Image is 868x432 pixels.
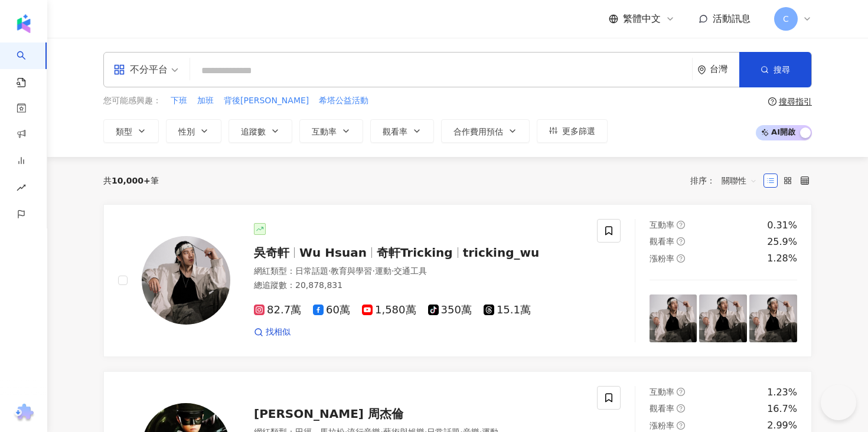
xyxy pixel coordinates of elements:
span: 1,580萬 [362,304,416,316]
span: C [783,12,789,25]
span: 繁體中文 [623,12,661,25]
span: question-circle [677,254,685,263]
button: 觀看率 [370,119,434,143]
span: 互動率 [650,220,674,230]
img: logo icon [14,14,33,33]
span: 合作費用預估 [453,127,503,136]
span: question-circle [677,237,685,246]
span: tricking_wu [463,246,540,260]
span: · [328,266,331,276]
span: question-circle [677,221,685,229]
span: question-circle [677,404,685,413]
span: environment [697,66,706,74]
div: 1.23% [767,386,797,399]
span: question-circle [768,97,776,106]
span: 60萬 [313,304,350,316]
span: 互動率 [650,387,674,397]
span: 您可能感興趣： [103,95,161,107]
span: [PERSON_NAME] 周杰倫 [254,407,403,421]
div: 共 筆 [103,176,159,185]
img: post-image [749,294,797,342]
span: 希塔公益活動 [319,95,368,107]
button: 希塔公益活動 [318,94,369,107]
span: 運動 [375,266,391,276]
span: 更多篩選 [562,126,595,136]
span: 交通工具 [394,266,427,276]
span: 漲粉率 [650,421,674,430]
span: 背後[PERSON_NAME] [224,95,309,107]
div: 不分平台 [113,60,168,79]
span: 觀看率 [383,127,407,136]
span: 漲粉率 [650,254,674,263]
span: 搜尋 [774,65,790,74]
span: question-circle [677,421,685,430]
span: 觀看率 [650,404,674,413]
div: 網紅類型 ： [254,266,583,277]
button: 合作費用預估 [441,119,530,143]
div: 0.31% [767,219,797,232]
span: 類型 [116,127,132,136]
div: 搜尋指引 [779,97,812,106]
div: 1.28% [767,252,797,265]
span: 10,000+ [112,176,151,185]
span: 互動率 [312,127,337,136]
button: 加班 [197,94,214,107]
span: 吳奇軒 [254,246,289,260]
span: 下班 [171,95,187,107]
div: 16.7% [767,402,797,415]
span: 性別 [178,127,195,136]
button: 類型 [103,119,159,143]
span: 活動訊息 [713,13,750,24]
iframe: Help Scout Beacon - Open [821,385,856,420]
span: appstore [113,64,125,76]
div: 25.9% [767,235,797,248]
div: 總追蹤數 ： 20,878,831 [254,280,583,292]
img: post-image [650,294,697,342]
button: 性別 [166,119,221,143]
span: 教育與學習 [331,266,372,276]
span: 奇軒Tricking [377,246,453,260]
span: 350萬 [428,304,472,316]
a: KOL Avatar吳奇軒Wu Hsuan奇軒Trickingtricking_wu網紅類型：日常話題·教育與學習·運動·交通工具總追蹤數：20,878,83182.7萬60萬1,580萬350... [103,204,812,357]
button: 搜尋 [739,52,811,87]
button: 背後[PERSON_NAME] [223,94,309,107]
span: Wu Hsuan [299,246,367,260]
img: KOL Avatar [142,236,230,325]
a: 找相似 [254,326,291,338]
button: 更多篩選 [537,119,608,143]
span: 15.1萬 [484,304,531,316]
span: rise [17,176,26,202]
span: 找相似 [266,326,291,338]
span: question-circle [677,388,685,396]
a: search [17,42,40,89]
div: 排序： [690,171,763,190]
span: 82.7萬 [254,304,301,316]
span: 關聯性 [722,171,757,190]
div: 台灣 [710,64,739,74]
span: 日常話題 [295,266,328,276]
button: 追蹤數 [229,119,292,143]
span: · [391,266,394,276]
img: post-image [699,294,747,342]
span: 追蹤數 [241,127,266,136]
span: 觀看率 [650,237,674,246]
button: 互動率 [299,119,363,143]
span: 加班 [197,95,214,107]
span: · [372,266,374,276]
button: 下班 [170,94,188,107]
img: chrome extension [12,404,35,423]
div: 2.99% [767,419,797,432]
